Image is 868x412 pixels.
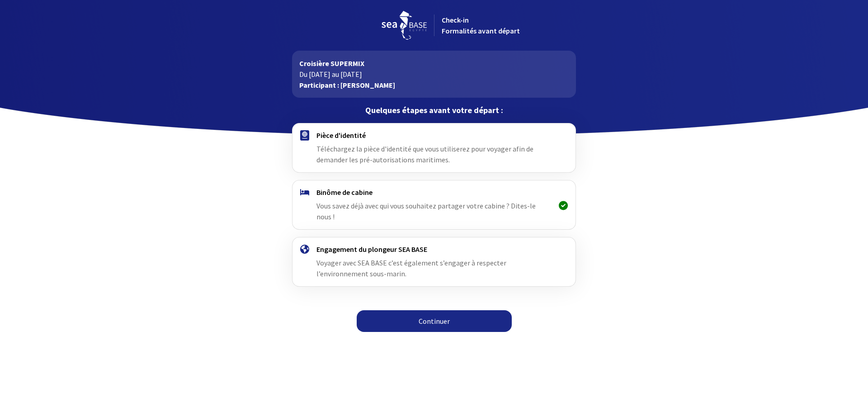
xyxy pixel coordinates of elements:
span: Check-in Formalités avant départ [442,15,520,35]
p: Du [DATE] au [DATE] [299,69,568,80]
img: passport.svg [300,130,309,141]
p: Participant : [PERSON_NAME] [299,80,568,90]
p: Croisière SUPERMIX [299,58,568,69]
span: Voyager avec SEA BASE c’est également s’engager à respecter l’environnement sous-marin. [316,258,506,278]
p: Quelques étapes avant votre départ : [292,105,576,116]
img: binome.svg [300,189,309,195]
a: Continuer [357,310,512,332]
img: engagement.svg [300,245,309,254]
h4: Engagement du plongeur SEA BASE [316,245,551,254]
h4: Pièce d'identité [316,131,551,140]
span: Téléchargez la pièce d'identité que vous utiliserez pour voyager afin de demander les pré-autoris... [316,144,533,164]
span: Vous savez déjà avec qui vous souhaitez partager votre cabine ? Dites-le nous ! [316,201,536,221]
h4: Binôme de cabine [316,188,551,197]
img: logo_seabase.svg [382,11,427,40]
